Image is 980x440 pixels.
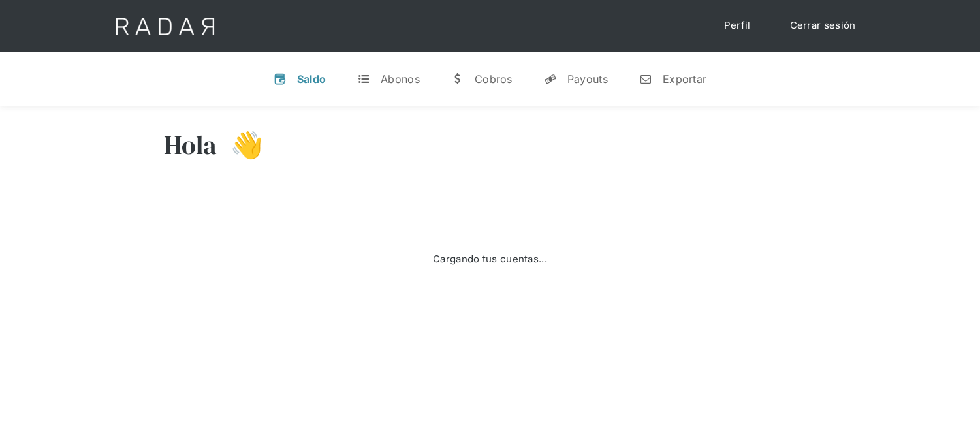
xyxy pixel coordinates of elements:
[639,72,652,86] div: n
[544,72,557,86] div: y
[711,13,764,39] a: Perfil
[164,129,217,161] h3: Hola
[663,72,706,86] div: Exportar
[567,72,608,86] div: Payouts
[475,72,513,86] div: Cobros
[381,72,420,86] div: Abonos
[777,13,869,39] a: Cerrar sesión
[217,129,263,161] h3: 👋
[433,252,547,267] div: Cargando tus cuentas...
[357,72,370,86] div: t
[297,72,326,86] div: Saldo
[274,72,287,86] div: v
[451,72,464,86] div: w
